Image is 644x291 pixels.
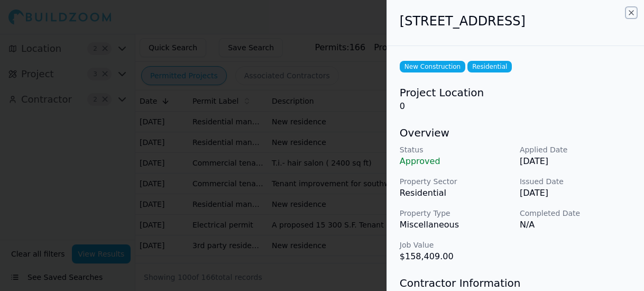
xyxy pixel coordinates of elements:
p: Job Value [400,240,511,250]
p: Applied Date [520,144,631,155]
h3: Project Location [400,85,631,100]
p: Miscellaneous [400,219,511,231]
p: Issued Date [520,176,631,187]
h3: Contractor Information [400,276,631,290]
p: N/A [520,219,631,231]
p: Approved [400,155,511,168]
p: Completed Date [520,208,631,219]
span: Residential [467,61,512,72]
p: [DATE] [520,187,631,199]
p: Property Type [400,208,511,219]
h3: Overview [400,125,631,140]
p: [DATE] [520,155,631,168]
p: Property Sector [400,176,511,187]
p: $158,409.00 [400,250,511,263]
div: 0 [400,85,631,113]
p: Status [400,144,511,155]
h2: [STREET_ADDRESS] [400,13,631,30]
span: New Construction [400,61,465,72]
p: Residential [400,187,511,199]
